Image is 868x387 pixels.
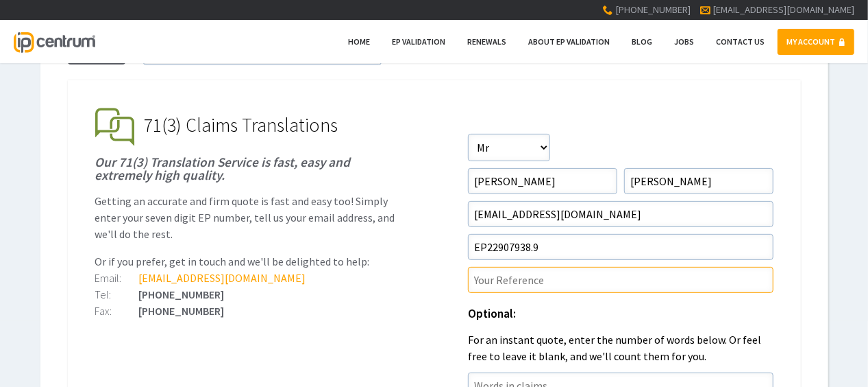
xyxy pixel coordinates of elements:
[778,29,854,55] a: MY ACCOUNT
[716,36,765,47] span: Contact Us
[348,36,370,47] span: Home
[468,267,773,293] input: Your Reference
[624,168,773,194] input: Surname
[95,193,401,242] p: Getting an accurate and firm quote is fast and easy too! Simply enter your seven digit EP number,...
[528,36,610,47] span: About EP Validation
[468,331,773,364] p: For an instant quote, enter the number of words below. Or feel free to leave it blank, and we'll ...
[623,29,661,55] a: Blog
[139,271,306,285] a: [EMAIL_ADDRESS][DOMAIN_NAME]
[467,36,506,47] span: Renewals
[95,305,139,316] div: Fax:
[468,308,773,320] h1: Optional:
[632,36,652,47] span: Blog
[95,272,139,283] div: Email:
[339,29,379,55] a: Home
[468,168,617,194] input: First Name
[674,36,694,47] span: Jobs
[519,29,619,55] a: About EP Validation
[392,36,445,47] span: EP Validation
[95,253,401,270] p: Or if you prefer, get in touch and we'll be delighted to help:
[468,201,773,227] input: Email
[95,289,139,300] div: Tel:
[145,113,338,137] span: 71(3) Claims Translations
[468,234,773,260] input: EP Number
[14,20,95,63] a: IP Centrum
[95,289,401,300] div: [PHONE_NUMBER]
[615,3,691,16] span: [PHONE_NUMBER]
[95,305,401,316] div: [PHONE_NUMBER]
[707,29,773,55] a: Contact Us
[95,156,401,182] h1: Our 71(3) Translation Service is fast, easy and extremely high quality.
[458,29,515,55] a: Renewals
[712,3,854,16] a: [EMAIL_ADDRESS][DOMAIN_NAME]
[383,29,454,55] a: EP Validation
[665,29,703,55] a: Jobs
